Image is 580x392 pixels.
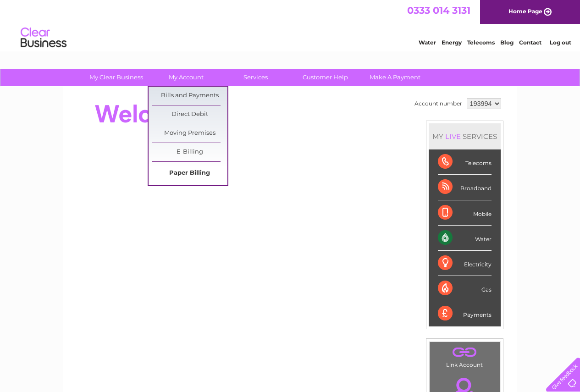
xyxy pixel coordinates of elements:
[519,39,541,46] a: Contact
[152,87,227,105] a: Bills and Payments
[412,96,464,111] td: Account number
[152,143,227,161] a: E-Billing
[550,39,571,46] a: Log out
[148,69,224,86] a: My Account
[74,5,507,44] div: Clear Business is a trading name of Verastar Limited (registered in [GEOGRAPHIC_DATA] No. 3667643...
[442,39,462,46] a: Energy
[78,69,154,86] a: My Clear Business
[152,124,227,143] a: Moving Premises
[443,132,463,141] div: LIVE
[218,69,293,86] a: Services
[152,105,227,124] a: Direct Debit
[438,226,492,251] div: Water
[429,123,501,149] div: MY SERVICES
[438,251,492,276] div: Electricity
[419,39,436,46] a: Water
[357,69,433,86] a: Make A Payment
[438,149,492,175] div: Telecoms
[467,39,495,46] a: Telecoms
[438,175,492,200] div: Broadband
[500,39,514,46] a: Blog
[438,301,492,326] div: Payments
[407,5,470,16] a: 0333 014 3131
[438,200,492,226] div: Mobile
[432,344,497,360] a: .
[20,24,67,52] img: logo.png
[152,164,227,182] a: Paper Billing
[438,276,492,301] div: Gas
[287,69,363,86] a: Customer Help
[429,342,500,370] td: Link Account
